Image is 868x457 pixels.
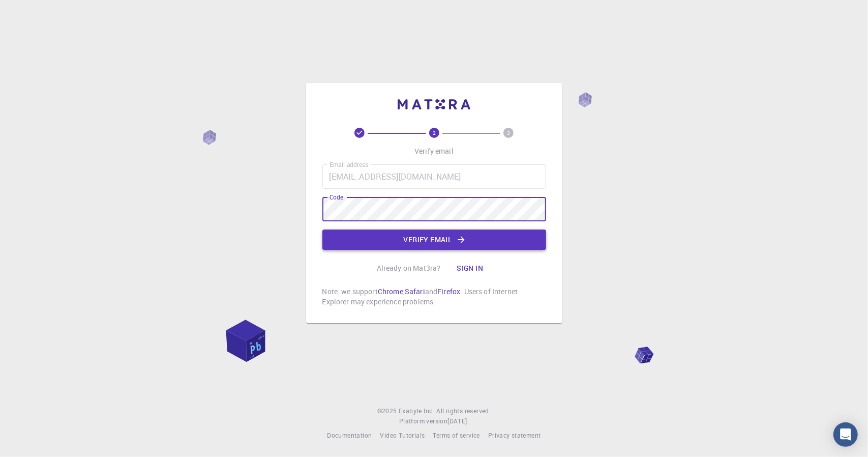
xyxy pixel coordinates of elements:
[488,431,541,439] span: Privacy statement
[380,431,425,439] span: Video Tutorials
[448,258,491,278] button: Sign in
[447,417,469,425] span: [DATE] .
[433,129,436,136] text: 2
[405,287,425,296] a: Safari
[833,422,858,447] div: Open Intercom Messenger
[433,431,480,441] a: Terms of service
[380,431,425,441] a: Video Tutorials
[399,406,434,416] a: Exabyte Inc.
[447,416,469,426] a: [DATE].
[414,146,454,156] p: Verify email
[330,193,343,202] label: Code
[377,406,399,416] span: © 2025
[327,431,372,441] a: Documentation
[377,263,441,273] p: Already on Mat3ra?
[507,129,510,136] text: 3
[378,287,403,296] a: Chrome
[330,160,368,169] label: Email address
[327,431,372,439] span: Documentation
[399,407,434,415] span: Exabyte Inc.
[322,287,546,307] p: Note: we support , and . Users of Internet Explorer may experience problems.
[322,230,546,250] button: Verify email
[433,431,480,439] span: Terms of service
[437,287,460,296] a: Firefox
[436,406,491,416] span: All rights reserved.
[488,431,541,441] a: Privacy statement
[399,416,447,426] span: Platform version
